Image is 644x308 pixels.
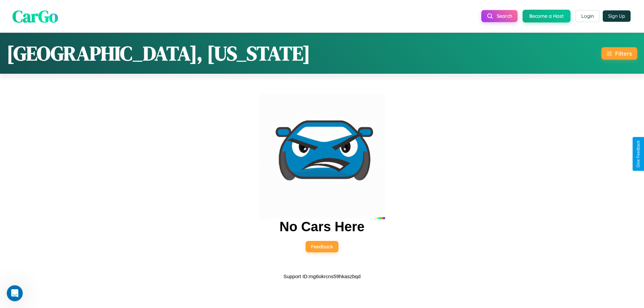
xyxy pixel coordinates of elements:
div: Filters [615,50,632,57]
p: Support ID: mg6okrcns59hkaszbqd [283,272,361,281]
iframe: Intercom live chat [7,285,23,301]
button: Become a Host [523,10,571,22]
button: Sign Up [603,10,631,22]
h2: No Cars Here [279,219,364,234]
button: Feedback [306,241,338,252]
button: Login [576,10,599,22]
span: Search [497,13,512,19]
span: CarGo [12,4,58,27]
div: Give Feedback [636,140,641,168]
h1: [GEOGRAPHIC_DATA], [US_STATE] [7,40,310,67]
img: car [259,93,385,219]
